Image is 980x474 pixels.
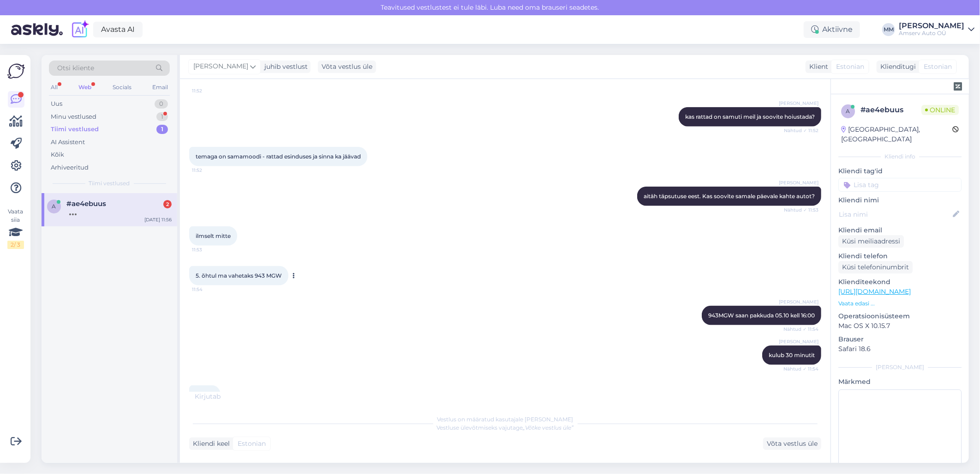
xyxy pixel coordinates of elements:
span: [PERSON_NAME] [779,298,819,305]
div: Socials [111,81,133,93]
a: [URL][DOMAIN_NAME] [838,287,911,296]
span: [PERSON_NAME] [779,338,819,345]
span: ilmselt mitte [196,232,231,239]
span: 943MGW saan pakkuda 05.10 kell 16:00 [708,312,815,319]
span: Estonian [238,439,266,449]
p: Kliendi tag'id [838,166,962,176]
p: Klienditeekond [838,277,962,287]
span: Tiimi vestlused [89,179,130,188]
span: aitäh täpsutuse eest. Kas soovite samale päevale kahte autot? [644,193,815,200]
span: [PERSON_NAME] [779,179,819,186]
span: Otsi kliente [57,63,94,73]
div: Küsi meiliaadressi [838,235,904,248]
img: Askly Logo [7,62,25,80]
span: kulub 30 minutit [769,352,815,359]
div: [DATE] 11:56 [144,216,172,223]
div: # ae4ebuus [860,104,921,115]
span: . [221,392,222,401]
img: zendesk [954,82,962,91]
span: 5. õhtul ma vahetaks 943 MGW [196,272,282,279]
p: Brauser [838,334,962,344]
div: Tiimi vestlused [51,125,99,134]
div: 0 [155,99,168,109]
div: Klient [806,62,828,72]
div: 2 / 3 [7,241,24,249]
span: a [846,108,850,115]
span: temaga on samamoodi - rattad esinduses ja sinna ka jäävad [196,153,361,160]
div: [PERSON_NAME] [899,22,964,30]
span: Nähtud ✓ 11:52 [784,127,819,134]
div: All [49,81,60,93]
div: Amserv Auto OÜ [899,30,964,37]
p: Mac OS X 10.15.7 [838,321,962,331]
div: Klienditugi [877,62,916,72]
div: Kirjutab [189,392,821,401]
p: Operatsioonisüsteem [838,311,962,321]
span: [PERSON_NAME] [193,61,248,72]
span: Estonian [836,62,864,72]
span: Nähtud ✓ 11:54 [783,365,819,372]
span: 11:52 [192,87,227,94]
i: „Võtke vestlus üle” [523,424,574,431]
span: 11:53 [192,246,227,253]
div: Aktiivne [804,21,860,38]
div: 1 [156,112,168,122]
div: Minu vestlused [51,112,96,122]
div: 1 [156,125,168,134]
p: Vaata edasi ... [838,299,962,308]
div: [GEOGRAPHIC_DATA], [GEOGRAPHIC_DATA] [841,125,952,144]
div: Võta vestlus üle [318,61,376,73]
span: Vestluse ülevõtmiseks vajutage [437,424,574,431]
input: Lisa nimi [839,209,951,219]
div: Küsi telefoninumbrit [838,261,913,273]
img: explore-ai [70,20,90,39]
p: Kliendi nimi [838,195,962,205]
div: Vaata siia [7,207,24,249]
p: Märkmed [838,377,962,387]
div: Uus [51,99,62,109]
span: #ae4ebuus [66,200,106,208]
input: Lisa tag [838,178,962,192]
p: Safari 18.6 [838,344,962,354]
div: [PERSON_NAME] [838,363,962,371]
div: 2 [163,200,172,208]
div: Kliendi info [838,152,962,161]
div: Kõik [51,150,64,159]
div: juhib vestlust [261,62,308,72]
span: Nähtud ✓ 11:54 [783,326,819,333]
span: Online [921,105,959,115]
div: Web [77,81,93,93]
p: Kliendi email [838,225,962,235]
span: kas rattad on samuti meil ja soovite hoiustada? [685,113,815,120]
span: Vestlus on määratud kasutajale [PERSON_NAME] [437,416,574,423]
span: Estonian [924,62,952,72]
div: Kliendi keel [189,439,230,449]
span: [PERSON_NAME] [779,100,819,107]
a: Avasta AI [93,22,143,37]
p: Kliendi telefon [838,251,962,261]
div: Arhiveeritud [51,163,89,172]
div: Email [150,81,170,93]
a: [PERSON_NAME]Amserv Auto OÜ [899,22,974,37]
span: a [52,203,56,210]
span: 11:52 [192,167,227,174]
span: sobib ) [196,391,214,398]
div: MM [882,23,895,36]
div: Võta vestlus üle [763,438,821,450]
span: Nähtud ✓ 11:53 [784,207,819,213]
div: AI Assistent [51,138,85,147]
span: 11:54 [192,286,227,293]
